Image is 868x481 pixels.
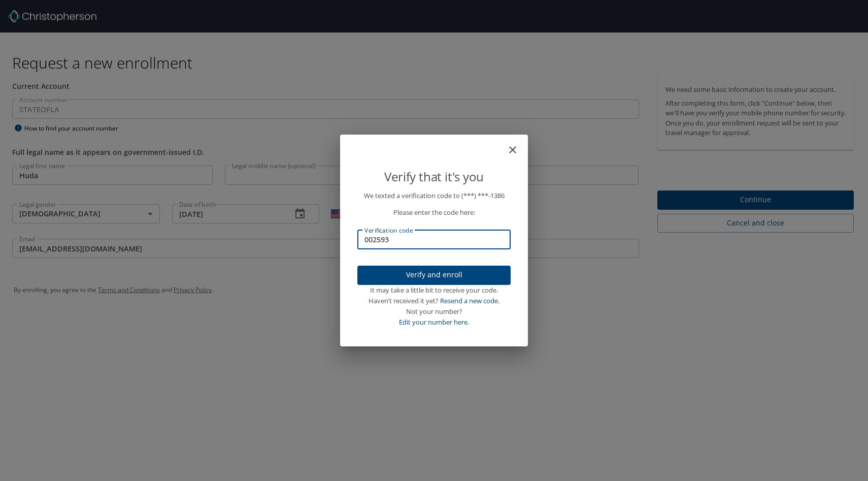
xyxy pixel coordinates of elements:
button: Verify and enroll [357,266,511,285]
span: Verify and enroll [365,269,503,281]
a: Edit your number here. [399,317,469,327]
button: close [512,139,524,151]
div: Haven’t received it yet? [357,296,511,306]
p: Verify that it's you [357,167,511,186]
div: Not your number? [357,306,511,317]
a: Resend a new code. [440,296,499,305]
p: Please enter the code here: [357,207,511,218]
div: It may take a little bit to receive your code. [357,285,511,296]
p: We texted a verification code to (***) ***- 1386 [357,190,511,201]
